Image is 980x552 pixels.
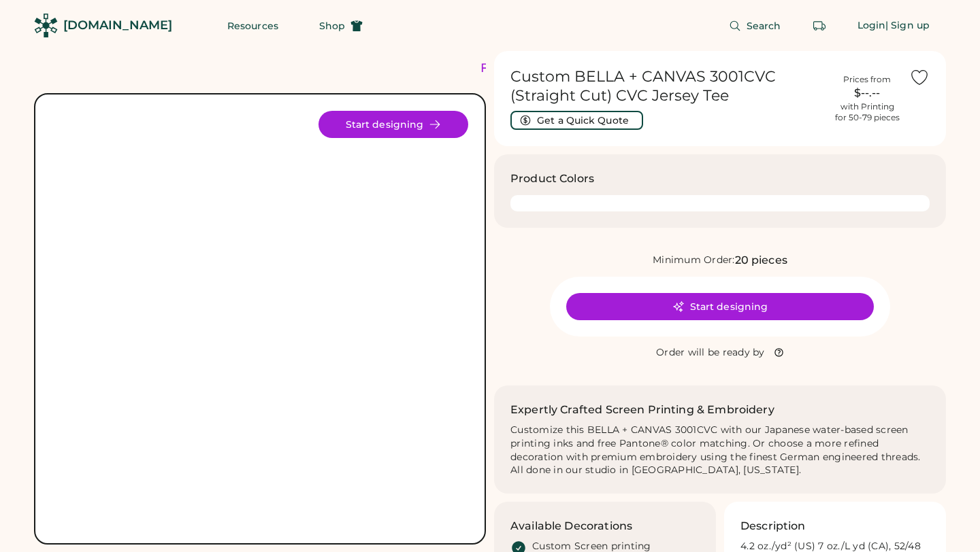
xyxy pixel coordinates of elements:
[303,12,379,39] button: Shop
[885,19,930,33] div: | Sign up
[653,254,735,267] div: Minimum Order:
[713,12,798,39] button: Search
[806,12,833,39] button: Retrieve an order
[510,518,632,534] h3: Available Decorations
[510,67,825,105] h1: Custom BELLA + CANVAS 3001CVC (Straight Cut) CVC Jersey Tee
[480,59,598,77] div: FREE SHIPPING
[63,17,172,34] div: [DOMAIN_NAME]
[835,101,900,123] div: with Printing for 50-79 pieces
[566,293,874,320] button: Start designing
[740,518,806,534] h3: Description
[857,19,886,33] div: Login
[34,14,58,37] img: Rendered Logo - Screens
[843,74,891,85] div: Prices from
[735,252,787,269] div: 20 pieces
[510,424,930,478] div: Customize this BELLA + CANVAS 3001CVC with our Japanese water-based screen printing inks and free...
[833,85,901,101] div: $--.--
[656,346,765,360] div: Order will be ready by
[318,111,468,138] button: Start designing
[510,402,774,418] h2: Expertly Crafted Screen Printing & Embroidery
[319,21,345,31] span: Shop
[510,171,594,187] h3: Product Colors
[52,111,468,527] img: BELLA + CANVAS 3001CVC Product Image
[52,111,468,527] div: 3001CVC Style Image
[747,21,781,31] span: Search
[510,111,643,130] button: Get a Quick Quote
[211,12,295,39] button: Resources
